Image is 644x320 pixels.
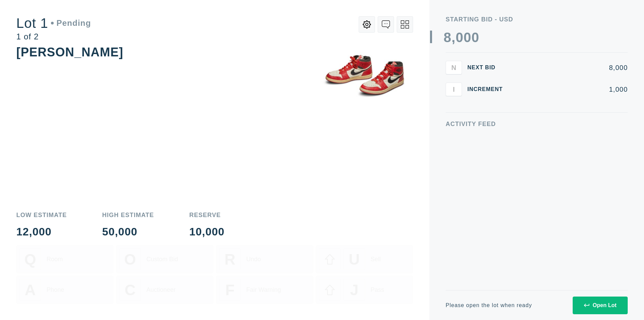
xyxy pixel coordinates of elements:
[189,226,225,237] div: 10,000
[464,31,471,44] div: 0
[446,61,462,74] button: N
[446,83,462,96] button: I
[451,64,456,71] span: N
[16,33,91,41] div: 1 of 2
[573,297,628,314] button: Open Lot
[16,16,91,30] div: Lot 1
[189,212,225,218] div: Reserve
[51,19,91,27] div: Pending
[446,121,628,127] div: Activity Feed
[16,45,123,59] div: [PERSON_NAME]
[467,65,508,70] div: Next Bid
[471,31,479,44] div: 0
[444,31,451,44] div: 8
[451,31,455,166] div: ,
[446,16,628,22] div: Starting Bid - USD
[514,64,628,71] div: 8,000
[102,226,154,237] div: 50,000
[16,226,67,237] div: 12,000
[102,212,154,218] div: High Estimate
[16,212,67,218] div: Low Estimate
[446,303,532,308] div: Please open the lot when ready
[514,86,628,93] div: 1,000
[455,31,463,44] div: 0
[467,87,508,92] div: Increment
[453,85,455,93] span: I
[584,302,616,308] div: Open Lot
